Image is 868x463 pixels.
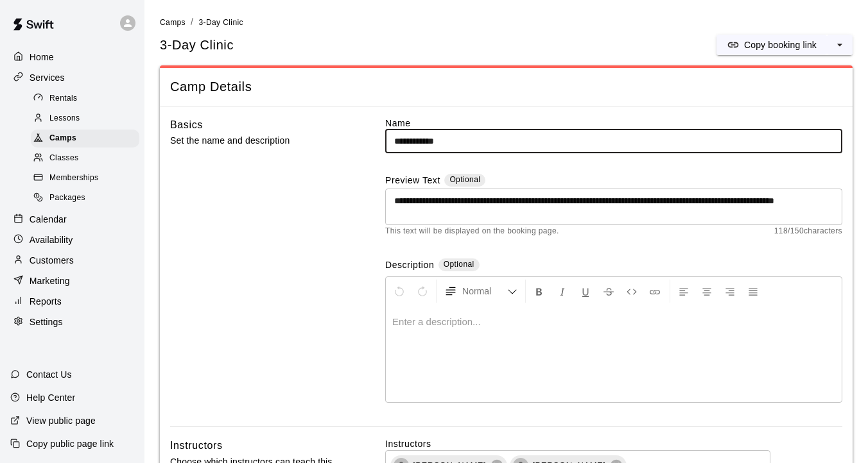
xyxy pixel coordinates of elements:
a: Memberships [31,169,144,189]
label: Description [385,258,434,273]
button: Center Align [696,280,718,303]
h5: 3-Day Clinic [160,37,234,54]
button: Redo [412,280,433,303]
a: Customers [10,251,134,270]
a: Reports [10,292,134,311]
button: select merge strategy [827,35,853,55]
div: split button [716,35,853,55]
div: Lessons [31,110,139,128]
label: Preview Text [385,174,440,189]
span: Optional [449,175,480,184]
button: Undo [388,280,410,303]
p: View public page [26,414,96,427]
a: Rentals [31,88,144,108]
button: Format Bold [528,280,550,303]
div: Memberships [31,169,139,187]
button: Left Align [673,280,695,303]
p: Customers [30,254,74,267]
div: Rentals [31,90,139,108]
p: Help Center [26,391,75,404]
button: Justify Align [742,280,764,303]
p: Marketing [30,274,70,287]
p: Services [30,71,65,84]
p: Settings [30,316,63,328]
span: Packages [49,192,85,205]
label: Name [385,117,842,130]
div: Classes [31,149,139,167]
span: 118 / 150 characters [774,225,842,238]
p: Copy public page link [26,437,114,450]
a: Settings [10,312,134,332]
span: Optional [444,260,474,269]
a: Home [10,47,134,67]
button: Format Underline [575,280,596,303]
span: This text will be displayed on the booking page. [385,225,559,238]
span: Camp Details [170,78,842,96]
p: Home [30,51,54,63]
button: Insert Link [644,280,666,303]
nav: breadcrumb [160,15,853,29]
label: Instructors [385,437,842,450]
a: Marketing [10,271,134,290]
a: Calendar [10,210,134,229]
span: 3-Day Clinic [198,18,243,27]
span: Normal [462,285,507,298]
div: Packages [31,189,139,207]
a: Services [10,68,134,87]
button: Right Align [719,280,741,303]
a: Classes [31,149,144,169]
a: Lessons [31,108,144,128]
span: Classes [49,152,78,165]
span: Camps [49,132,76,145]
span: Rentals [49,92,78,105]
a: Camps [160,17,186,27]
div: Camps [31,130,139,147]
button: Format Strikethrough [598,280,620,303]
span: Lessons [49,112,80,125]
button: Formatting Options [439,280,523,303]
a: Camps [31,129,144,149]
h6: Instructors [170,437,223,454]
p: Calendar [30,213,67,226]
p: Contact Us [26,368,72,381]
p: Set the name and description [170,133,345,149]
p: Reports [30,295,62,308]
span: Memberships [49,172,98,185]
span: Camps [160,18,186,27]
button: Copy booking link [716,35,827,55]
li: / [191,15,193,29]
button: Insert Code [621,280,643,303]
a: Availability [10,230,134,249]
p: Availability [30,233,73,246]
h6: Basics [170,117,203,133]
a: Packages [31,189,144,208]
button: Format Italics [551,280,573,303]
p: Copy booking link [744,38,817,51]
